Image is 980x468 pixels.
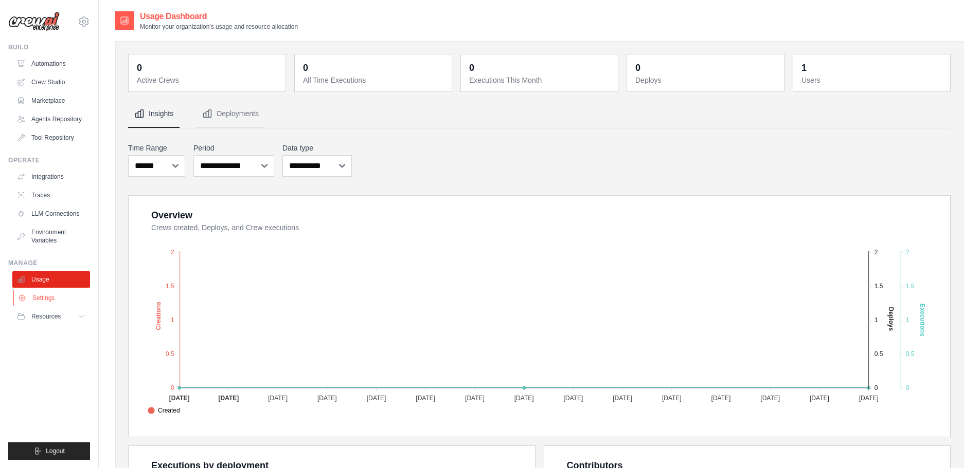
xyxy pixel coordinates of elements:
tspan: 1 [875,316,878,324]
text: Executions [919,304,926,336]
button: Insights [128,100,180,128]
a: Environment Variables [12,224,90,249]
div: Manage [8,259,90,267]
tspan: [DATE] [711,395,731,402]
img: Logo [8,12,60,31]
a: LLM Connections [12,205,90,222]
tspan: [DATE] [317,395,337,402]
label: Time Range [128,143,185,153]
dt: Users [801,75,944,85]
dt: Deploys [635,75,778,85]
tspan: [DATE] [169,395,190,402]
tspan: [DATE] [268,395,288,402]
tspan: 0.5 [166,350,174,358]
dt: Crews created, Deploys, and Crew executions [151,222,938,233]
dt: Executions This Month [469,75,612,85]
dt: Active Crews [137,75,279,85]
tspan: [DATE] [218,395,239,402]
div: 0 [635,61,640,75]
tspan: 2 [171,249,174,256]
a: Agents Repository [12,111,90,127]
button: Deployments [196,100,265,128]
a: Tool Repository [12,129,90,146]
span: Created [148,406,180,415]
tspan: [DATE] [810,395,829,402]
tspan: [DATE] [367,395,386,402]
tspan: [DATE] [760,395,780,402]
tspan: [DATE] [662,395,682,402]
dt: All Time Executions [303,75,446,85]
text: Creations [155,302,162,330]
span: Logout [46,447,65,455]
tspan: 0 [171,384,174,391]
a: Crew Studio [12,74,90,90]
tspan: [DATE] [563,395,583,402]
nav: Tabs [128,100,951,128]
tspan: [DATE] [514,395,534,402]
div: Overview [151,208,192,222]
a: Usage [12,271,90,288]
div: 0 [469,61,474,75]
tspan: 2 [875,249,878,256]
button: Resources [12,308,90,325]
a: Integrations [12,169,90,185]
div: 0 [137,61,142,75]
tspan: 0.5 [906,350,915,358]
tspan: [DATE] [465,395,485,402]
label: Data type [282,143,352,153]
tspan: [DATE] [416,395,435,402]
tspan: 1 [906,316,910,324]
a: Traces [12,187,90,203]
p: Monitor your organization's usage and resource allocation [140,23,298,31]
tspan: 1.5 [875,283,883,290]
tspan: 1.5 [906,283,915,290]
a: Settings [13,290,91,306]
div: Build [8,43,90,51]
label: Period [193,143,274,153]
a: Automations [12,55,90,72]
tspan: 2 [906,249,910,256]
a: Marketplace [12,92,90,109]
tspan: 1 [171,316,174,324]
h2: Usage Dashboard [140,10,298,23]
div: Operate [8,156,90,164]
tspan: [DATE] [859,395,879,402]
div: 0 [303,61,308,75]
tspan: 0.5 [875,350,883,358]
tspan: 0 [875,384,878,391]
div: 1 [801,61,807,75]
text: Deploys [887,307,895,331]
span: Resources [31,312,61,321]
tspan: 1.5 [166,283,174,290]
tspan: [DATE] [613,395,632,402]
tspan: 0 [906,384,910,391]
button: Logout [8,442,90,460]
